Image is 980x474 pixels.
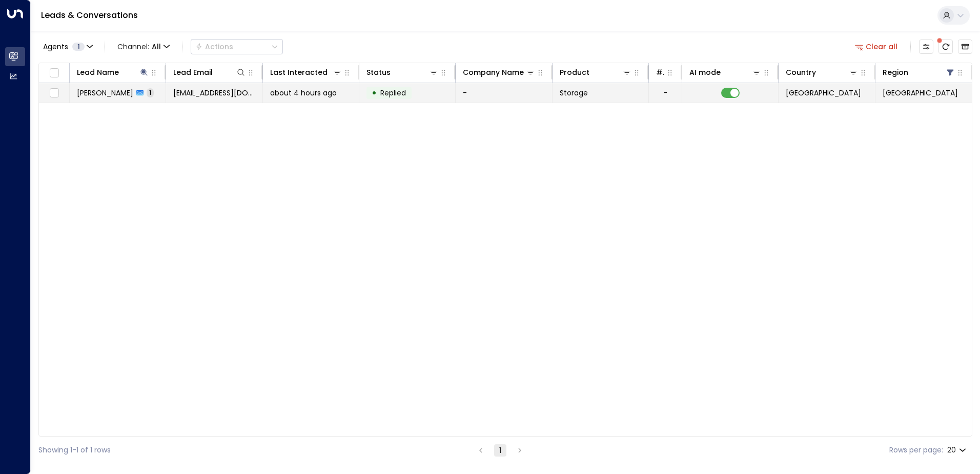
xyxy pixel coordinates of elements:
div: Status [366,66,391,78]
div: Company Name [463,66,535,78]
div: - [663,88,667,98]
div: Country [786,66,816,78]
div: # of people [656,66,664,78]
span: 1 [72,43,85,51]
div: Status [366,66,439,78]
span: Toggle select all [48,67,60,80]
label: Rows per page: [889,445,943,456]
span: about 4 hours ago [270,88,337,98]
div: Lead Name [77,66,119,78]
div: Last Interacted [270,66,342,78]
span: Frank Turner [77,88,133,98]
span: Storage [560,88,588,98]
span: Agents [43,43,68,50]
div: Button group with a nested menu [191,39,283,54]
div: • [372,84,377,102]
button: Customize [919,39,933,54]
span: Toggle select row [48,87,60,100]
button: Actions [191,39,283,54]
div: Region [883,66,908,78]
div: AI mode [689,66,762,78]
button: Channel:All [113,39,174,54]
div: Showing 1-1 of 1 rows [38,445,111,456]
span: All [152,43,161,51]
button: Clear all [851,39,902,54]
button: Agents1 [38,39,96,54]
span: 1 [147,88,154,97]
div: AI mode [689,66,721,78]
button: page 1 [494,444,506,457]
nav: pagination navigation [474,444,526,457]
div: Region [883,66,955,78]
div: Lead Email [173,66,213,78]
div: # of people [656,66,675,78]
div: Last Interacted [270,66,328,78]
td: - [456,83,552,103]
div: Lead Name [77,66,149,78]
span: Channel: [113,39,174,54]
a: Leads & Conversations [41,9,138,21]
span: frankieturns@gmail.com [173,88,255,98]
div: Lead Email [173,66,246,78]
div: 20 [947,443,968,458]
span: United Kingdom [786,88,861,98]
span: Replied [380,88,406,98]
button: Archived Leads [958,39,972,54]
span: Shropshire [883,88,958,98]
div: Company Name [463,66,524,78]
span: There are new threads available. Refresh the grid to view the latest updates. [938,39,953,54]
div: Actions [195,42,233,51]
div: Product [560,66,632,78]
div: Product [560,66,589,78]
div: Country [786,66,858,78]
